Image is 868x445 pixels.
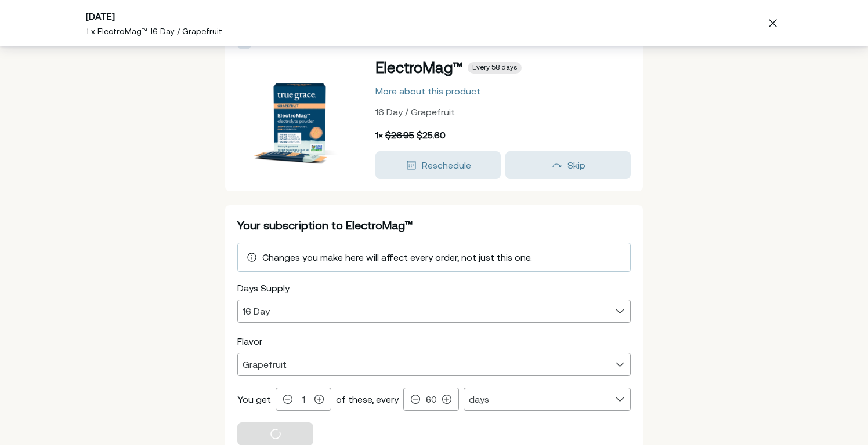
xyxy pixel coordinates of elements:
[472,63,517,72] span: Every 58 days
[375,59,463,76] span: ElectroMag™
[385,130,414,140] span: $26.95
[237,336,262,346] span: Flavor
[417,130,446,140] span: $25.60
[237,283,290,293] span: Days Supply
[237,218,413,232] span: Your subscription to ElectroMag™
[262,252,532,262] span: Changes you make here will affect every order, not just this one.
[237,394,271,404] span: You get
[86,27,222,36] span: 1 x ElectroMag™ 16 Day / Grapefruit
[241,61,357,177] img: ElectroMag™
[422,160,471,170] span: Reschedule
[336,394,399,404] span: of these, every
[375,86,480,96] div: More about this product
[86,11,115,21] span: [DATE]
[567,160,585,170] span: Skip
[375,107,455,117] span: 16 Day / Grapefruit
[764,14,782,32] span: Close
[505,151,631,179] button: Skip
[295,395,312,404] input: 0
[375,151,501,179] button: Reschedule
[422,395,440,404] input: 0
[375,130,383,140] span: 1 ×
